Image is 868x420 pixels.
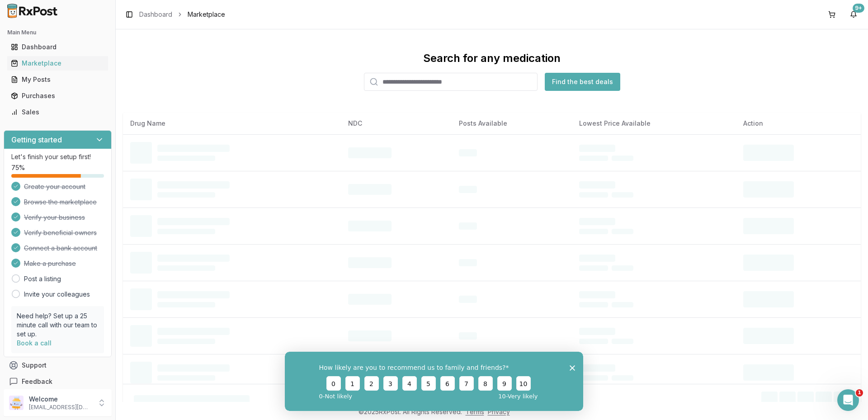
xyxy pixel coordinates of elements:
span: Verify beneficial owners [24,228,97,237]
span: Make a purchase [24,259,76,268]
p: Welcome [29,395,92,404]
span: Feedback [22,377,52,386]
span: Browse the marketplace [24,198,97,207]
img: RxPost Logo [4,4,61,18]
h3: Getting started [11,134,62,145]
span: Verify your business [24,213,85,222]
a: Marketplace [7,55,108,71]
a: Dashboard [139,10,172,19]
a: Purchases [7,88,108,104]
span: Marketplace [188,10,225,19]
a: Dashboard [7,39,108,55]
span: Create your account [24,182,85,191]
div: Dashboard [11,42,104,52]
a: Privacy [488,408,510,415]
iframe: Intercom live chat [837,389,859,411]
button: Purchases [4,89,112,103]
button: Support [4,357,112,373]
th: Action [736,113,861,134]
p: Let's finish your setup first! [11,152,104,161]
span: 1 [856,389,863,396]
button: Find the best deals [545,73,620,91]
span: 75 % [11,163,25,172]
th: Posts Available [452,113,572,134]
img: User avatar [9,396,24,410]
th: NDC [341,113,452,134]
button: Dashboard [4,40,112,54]
div: Sales [11,108,104,117]
button: Marketplace [4,56,112,71]
div: Marketplace [11,59,104,68]
p: Need help? Set up a 25 minute call with our team to set up. [17,311,99,339]
th: Lowest Price Available [572,113,736,134]
a: Sales [7,104,108,120]
div: 9+ [853,4,864,13]
a: Terms [466,408,484,415]
iframe: Survey from RxPost [285,352,583,411]
button: 9+ [846,7,861,22]
button: My Posts [4,72,112,87]
a: Book a call [17,339,52,347]
div: My Posts [11,75,104,84]
nav: breadcrumb [139,10,225,19]
th: Drug Name [123,113,341,134]
span: Connect a bank account [24,244,97,253]
h2: Main Menu [7,29,108,36]
button: Feedback [4,373,112,390]
p: [EMAIL_ADDRESS][DOMAIN_NAME] [29,404,92,411]
div: Purchases [11,91,104,100]
div: Search for any medication [423,51,561,66]
button: Sales [4,105,112,119]
a: Post a listing [24,274,61,283]
a: My Posts [7,71,108,88]
a: Invite your colleagues [24,290,90,299]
